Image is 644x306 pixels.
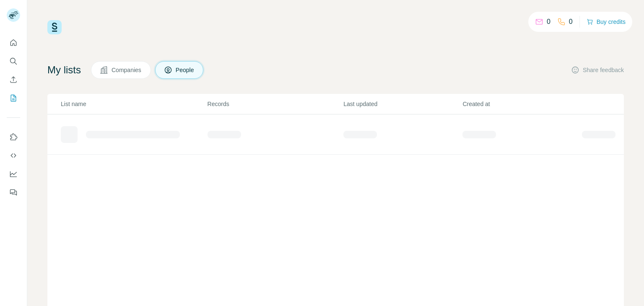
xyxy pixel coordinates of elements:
span: People [176,66,195,74]
button: My lists [7,91,20,106]
button: Buy credits [587,16,626,28]
button: Search [7,54,20,69]
p: Records [208,100,343,108]
button: Dashboard [7,166,20,182]
p: Created at [462,100,581,108]
h4: My lists [47,63,81,77]
img: Surfe Logo [47,20,62,34]
span: Companies [112,66,142,74]
p: Last updated [343,100,462,108]
p: 0 [547,17,551,27]
button: Use Surfe on LinkedIn [7,130,20,145]
p: 0 [569,17,573,27]
button: Feedback [7,185,20,200]
button: Share feedback [571,66,624,74]
button: Enrich CSV [7,72,20,87]
button: Quick start [7,35,20,50]
button: Use Surfe API [7,148,20,163]
p: List name [61,100,207,108]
